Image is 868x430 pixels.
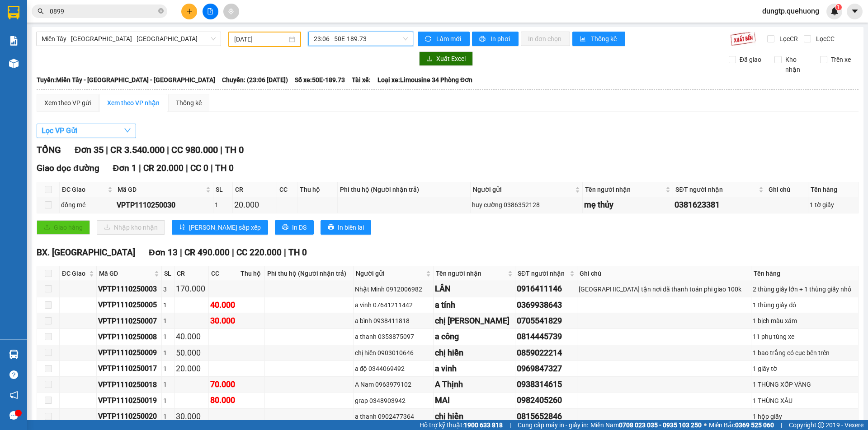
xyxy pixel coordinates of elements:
[517,282,576,295] div: 0916411146
[292,222,307,232] span: In DS
[176,347,207,359] div: 50.000
[518,268,568,278] span: SĐT người nhận
[434,281,515,297] td: LÂN
[314,32,408,46] span: 23:06 - 50E-189.73
[210,394,236,407] div: 80.000
[222,75,288,85] span: Chuyến: (23:06 [DATE])
[163,332,173,342] div: 1
[355,348,432,358] div: chị hiền 0903010646
[515,345,577,361] td: 0859022214
[107,98,160,108] div: Xem theo VP nhận
[210,314,236,327] div: 30.000
[776,34,799,44] span: Lọc CR
[673,197,766,213] td: 0381623381
[755,5,826,17] span: dungtp.quehuong
[517,299,576,311] div: 0369938643
[584,199,672,211] div: mẹ thủy
[232,247,234,258] span: |
[97,377,162,393] td: VPTP1110250018
[517,362,576,375] div: 0969847327
[297,182,337,197] th: Thu hộ
[515,281,577,297] td: 0916411146
[44,98,91,108] div: Xem theo VP gửi
[163,284,173,294] div: 3
[238,266,265,281] th: Thu hộ
[515,361,577,377] td: 0969847327
[220,144,222,155] span: |
[158,8,164,14] span: close-circle
[62,185,106,194] span: ĐC Giao
[591,34,618,44] span: Thống kê
[98,283,160,295] div: VPTP1110250003
[98,379,160,390] div: VPTP1110250018
[234,34,287,44] input: 11/10/2025
[163,316,173,326] div: 1
[172,220,268,235] button: sort-ascending[PERSON_NAME] sắp xếp
[118,185,203,194] span: Mã GD
[751,266,858,281] th: Tên hàng
[97,220,165,235] button: downloadNhập kho nhận
[97,345,162,361] td: VPTP1110250009
[225,144,244,155] span: TH 0
[163,300,173,310] div: 1
[275,220,314,235] button: printerIn DS
[426,55,433,63] span: download
[583,197,674,213] td: mẹ thủy
[435,362,514,375] div: a vinh
[98,363,160,374] div: VPTP1110250017
[328,224,334,231] span: printer
[590,420,702,430] span: Miền Nam
[577,266,752,281] th: Ghi chú
[730,32,756,46] img: 9k=
[223,4,239,19] button: aim
[162,266,175,281] th: SL
[215,163,234,173] span: TH 0
[9,370,18,379] span: question-circle
[321,220,371,235] button: printerIn biên lai
[210,299,236,311] div: 40.000
[171,144,218,155] span: CC 980.000
[435,314,514,327] div: chị [PERSON_NAME]
[98,331,160,342] div: VPTP1110250008
[355,379,432,389] div: A Nam 0963979102
[209,266,238,281] th: CC
[176,282,207,295] div: 170.000
[210,378,236,391] div: 70.000
[184,247,230,258] span: CR 490.000
[517,378,576,391] div: 0938314615
[517,330,576,343] div: 0814445739
[98,347,160,358] div: VPTP1110250009
[572,32,625,46] button: bar-chartThống kê
[753,379,856,389] div: 1 THÙNG XỐP VÀNG
[9,36,19,46] img: solution-icon
[38,8,44,14] span: search
[176,410,207,423] div: 30.000
[149,247,178,258] span: Đơn 13
[338,182,471,197] th: Phí thu hộ (Người nhận trả)
[124,127,131,134] span: down
[435,394,514,407] div: MAI
[418,32,470,46] button: syncLàm mới
[704,423,707,427] span: ⚪️
[37,124,136,138] button: Lọc VP Gửi
[753,396,856,406] div: 1 THÙNG XẦU
[434,297,515,313] td: a tính
[810,200,857,210] div: 1 tờ giấy
[753,332,856,342] div: 11 phụ tùng xe
[99,268,152,278] span: Mã GD
[113,163,137,173] span: Đơn 1
[213,182,233,197] th: SL
[207,8,213,14] span: file-add
[143,163,184,173] span: CR 20.000
[265,266,353,281] th: Phí thu hộ (Người nhận trả)
[434,313,515,329] td: chị trinh
[419,51,473,66] button: downloadXuất Excel
[436,268,506,278] span: Tên người nhận
[9,411,18,420] span: message
[352,75,371,85] span: Tài xế:
[753,316,856,326] div: 1 bịch màu xám
[515,329,577,345] td: 0814445739
[9,59,19,68] img: warehouse-icon
[735,421,774,429] strong: 0369 525 060
[355,284,432,294] div: Nhật Minh 0912006982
